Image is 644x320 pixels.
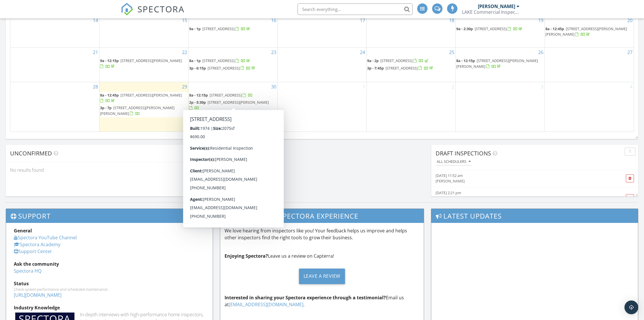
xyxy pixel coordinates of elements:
[202,58,235,63] span: [STREET_ADDRESS]
[456,26,473,31] span: 9a - 2:30p
[92,82,99,91] a: Go to September 28, 2025
[6,209,213,223] h3: Support
[120,92,182,98] span: [STREET_ADDRESS][PERSON_NAME]
[121,3,133,16] img: The Best Home Inspection Software - Spectora
[436,173,601,184] a: [DATE] 11:52 am [PERSON_NAME]
[10,48,99,82] td: Go to September 21, 2025
[99,48,189,82] td: Go to September 22, 2025
[537,16,545,25] a: Go to September 19, 2025
[14,241,60,248] a: Spectora Academy
[225,294,386,301] strong: Interested in sharing your Spectora experience through a testimonial?
[361,82,366,91] a: Go to October 1, 2025
[380,58,413,63] span: [STREET_ADDRESS]
[436,173,601,178] div: [DATE] 11:52 am
[14,292,62,298] a: [URL][DOMAIN_NAME]
[225,252,419,259] p: Leave us a review on Capterra!
[456,58,538,69] span: [STREET_ADDRESS][PERSON_NAME][PERSON_NAME]
[456,16,545,48] td: Go to September 19, 2025
[189,92,208,98] span: 8a - 12:15p
[545,82,634,131] td: Go to October 4, 2025
[359,16,366,25] a: Go to September 17, 2025
[367,65,384,71] span: 3p - 7:45p
[181,48,188,57] a: Go to September 22, 2025
[14,234,77,241] a: Spectora YouTube Channel
[367,65,455,72] a: 3p - 7:45p [STREET_ADDRESS]
[189,57,277,64] a: 8a - 1p [STREET_ADDRESS]
[545,48,634,82] td: Go to September 27, 2025
[436,190,601,196] div: [DATE] 2:21 pm
[448,16,455,25] a: Go to September 18, 2025
[14,248,52,255] a: Support Center
[225,294,419,308] p: Email us at .
[10,82,99,131] td: Go to September 28, 2025
[189,65,277,72] a: 3p - 6:15p [STREET_ADDRESS]
[456,48,545,82] td: Go to September 26, 2025
[14,268,41,274] a: Spectora HQ
[99,16,189,48] td: Go to September 15, 2025
[189,58,201,63] span: 8a - 1p
[367,57,455,64] a: 9a - 2p [STREET_ADDRESS]
[475,26,507,31] span: [STREET_ADDRESS]
[137,3,185,15] span: SPECTORA
[359,48,366,57] a: Go to September 24, 2025
[299,269,345,284] div: Leave a Review
[277,48,367,82] td: Go to September 24, 2025
[100,105,188,117] a: 3p - 7p [STREET_ADDRESS][PERSON_NAME][PERSON_NAME]
[367,82,456,131] td: Go to October 2, 2025
[624,300,638,314] div: Open Intercom Messenger
[100,105,175,116] span: [STREET_ADDRESS][PERSON_NAME][PERSON_NAME]
[367,48,456,82] td: Go to September 25, 2025
[6,162,213,178] div: No results found
[14,280,205,287] div: Status
[545,26,564,31] span: 8a - 12:45p
[270,48,277,57] a: Go to September 23, 2025
[456,82,545,131] td: Go to October 3, 2025
[208,100,269,105] span: [STREET_ADDRESS][PERSON_NAME]
[189,65,206,71] span: 3p - 6:15p
[100,57,188,70] a: 9a - 12:15p [STREET_ADDRESS][PERSON_NAME]
[220,209,423,223] h3: Share Your Spectora Experience
[189,92,253,98] a: 8a - 12:15p [STREET_ADDRESS]
[436,149,491,157] span: Draft Inspections
[367,58,379,63] span: 9a - 2p
[437,160,471,164] div: All schedulers
[100,105,175,116] a: 3p - 7p [STREET_ADDRESS][PERSON_NAME][PERSON_NAME]
[188,16,277,48] td: Go to September 16, 2025
[545,26,627,37] a: 8a - 12:45p [STREET_ADDRESS][PERSON_NAME][PERSON_NAME]
[436,190,601,207] a: [DATE] 2:21 pm [PERSON_NAME] [STREET_ADDRESS][PERSON_NAME]
[14,228,32,234] strong: General
[188,48,277,82] td: Go to September 23, 2025
[120,58,182,63] span: [STREET_ADDRESS][PERSON_NAME]
[478,3,515,9] div: [PERSON_NAME]
[225,264,419,288] a: Leave a Review
[100,58,182,69] a: 9a - 12:15p [STREET_ADDRESS][PERSON_NAME]
[448,48,455,57] a: Go to September 25, 2025
[436,196,601,201] div: [PERSON_NAME]
[456,58,475,63] span: 8a - 12:15p
[14,261,205,267] div: Ask the community
[367,58,429,63] a: 9a - 2p [STREET_ADDRESS]
[545,26,627,37] span: [STREET_ADDRESS][PERSON_NAME][PERSON_NAME]
[229,301,303,308] a: [EMAIL_ADDRESS][DOMAIN_NAME]
[189,92,277,99] a: 8a - 12:15p [STREET_ADDRESS]
[189,100,206,105] span: 2p - 5:30p
[456,57,544,70] a: 8a - 12:15p [STREET_ADDRESS][PERSON_NAME][PERSON_NAME]
[210,92,242,98] span: [STREET_ADDRESS]
[189,26,251,31] a: 9a - 1p [STREET_ADDRESS]
[188,82,277,131] td: Go to September 30, 2025
[540,82,545,91] a: Go to October 3, 2025
[298,3,413,15] input: Search everything...
[14,304,205,311] div: Industry Knowledge
[270,16,277,25] a: Go to September 16, 2025
[456,58,538,69] a: 8a - 12:15p [STREET_ADDRESS][PERSON_NAME][PERSON_NAME]
[225,227,419,241] p: We love hearing from inspectors like you! Your feedback helps us improve and helps other inspecto...
[270,82,277,91] a: Go to September 30, 2025
[121,8,185,20] a: SPECTORA
[277,82,367,131] td: Go to October 1, 2025
[189,99,277,111] a: 2p - 5:30p [STREET_ADDRESS][PERSON_NAME]
[626,16,634,25] a: Go to September 20, 2025
[436,178,601,184] div: [PERSON_NAME]
[367,16,456,48] td: Go to September 18, 2025
[92,16,99,25] a: Go to September 14, 2025
[462,9,520,15] div: LAKE Commercial Inspections & Consulting, llc.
